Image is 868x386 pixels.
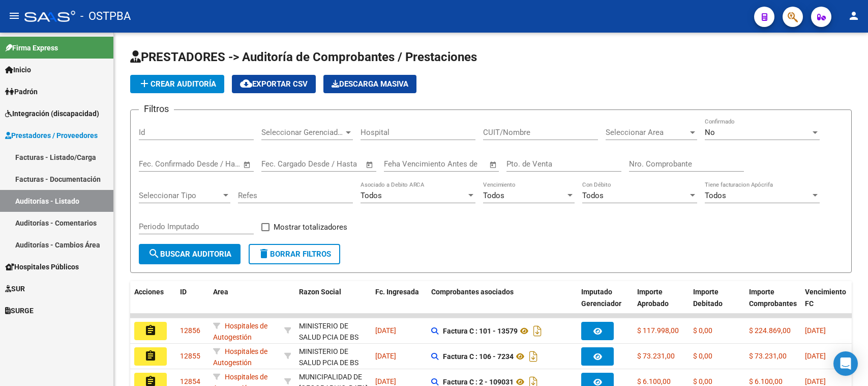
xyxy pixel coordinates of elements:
strong: Factura C : 2 - 109031 [443,378,514,386]
span: $ 224.869,00 [749,326,791,335]
input: Fecha fin [189,159,238,169]
div: MINISTERIO DE SALUD PCIA DE BS AS [299,346,367,380]
datatable-header-cell: Importe Aprobado [633,281,689,326]
span: $ 6.100,00 [637,377,671,385]
datatable-header-cell: Fc. Ingresada [371,281,427,326]
span: Seleccionar Tipo [139,191,221,200]
span: 12854 [180,377,200,385]
span: Todos [705,191,726,200]
span: Importe Debitado [693,288,723,308]
span: Descarga Masiva [332,79,408,89]
button: Crear Auditoría [130,75,224,93]
span: $ 0,00 [693,326,712,335]
span: Hospitales Públicos [5,261,79,272]
mat-icon: person [848,10,860,22]
span: Padrón [5,86,38,97]
mat-icon: menu [8,10,20,22]
span: Area [213,288,228,296]
span: PRESTADORES -> Auditoría de Comprobantes / Prestaciones [130,50,477,64]
span: 12855 [180,352,200,360]
div: Open Intercom Messenger [833,351,858,376]
i: Descargar documento [531,323,544,339]
span: Mostrar totalizadores [274,221,347,233]
span: Imputado Gerenciador [581,288,621,308]
span: $ 73.231,00 [637,352,675,360]
datatable-header-cell: Comprobantes asociados [427,281,577,326]
span: No [705,128,715,137]
span: Crear Auditoría [138,79,216,89]
input: Fecha inicio [139,159,180,169]
span: Borrar Filtros [258,250,331,259]
button: Open calendar [242,159,253,171]
span: Firma Express [5,42,58,53]
input: Fecha inicio [261,159,303,169]
mat-icon: cloud_download [240,77,252,90]
button: Open calendar [488,159,499,171]
span: Importe Aprobado [637,288,669,308]
mat-icon: search [148,247,160,260]
span: $ 0,00 [693,352,712,360]
span: [DATE] [805,326,826,335]
span: $ 6.100,00 [749,377,783,385]
span: $ 0,00 [693,377,712,385]
span: Importe Comprobantes [749,288,797,308]
div: - 30626983398 [299,346,367,367]
datatable-header-cell: Acciones [130,281,176,326]
button: Borrar Filtros [249,244,340,264]
span: SURGE [5,305,34,316]
div: - 30626983398 [299,320,367,342]
i: Descargar documento [527,348,540,365]
span: 12856 [180,326,200,335]
datatable-header-cell: Vencimiento FC [801,281,857,326]
datatable-header-cell: Importe Comprobantes [745,281,801,326]
span: Seleccionar Area [606,128,688,137]
span: [DATE] [375,377,396,385]
span: - OSTPBA [80,5,131,27]
button: Buscar Auditoria [139,244,241,264]
input: Fecha fin [312,159,361,169]
strong: Factura C : 101 - 13579 [443,327,518,335]
span: Fc. Ingresada [375,288,419,296]
span: [DATE] [375,352,396,360]
span: Hospitales de Autogestión [213,347,267,367]
span: Prestadores / Proveedores [5,130,98,141]
div: MINISTERIO DE SALUD PCIA DE BS AS [299,320,367,355]
mat-icon: assignment [144,324,157,337]
span: ID [180,288,187,296]
button: Descarga Masiva [323,75,416,93]
span: Todos [483,191,504,200]
span: SUR [5,283,25,294]
mat-icon: assignment [144,350,157,362]
strong: Factura C : 106 - 7234 [443,352,514,361]
span: [DATE] [375,326,396,335]
h3: Filtros [139,102,174,116]
datatable-header-cell: Razon Social [295,281,371,326]
datatable-header-cell: Imputado Gerenciador [577,281,633,326]
span: Buscar Auditoria [148,250,231,259]
datatable-header-cell: ID [176,281,209,326]
span: Acciones [134,288,164,296]
span: Vencimiento FC [805,288,846,308]
span: Todos [582,191,604,200]
datatable-header-cell: Importe Debitado [689,281,745,326]
span: [DATE] [805,377,826,385]
span: [DATE] [805,352,826,360]
span: Exportar CSV [240,79,308,89]
mat-icon: delete [258,247,270,260]
button: Open calendar [364,159,376,171]
span: Inicio [5,64,31,75]
span: $ 73.231,00 [749,352,787,360]
app-download-masive: Descarga masiva de comprobantes (adjuntos) [323,75,416,93]
span: Seleccionar Gerenciador [261,128,344,137]
span: Integración (discapacidad) [5,108,99,119]
span: Hospitales de Autogestión [213,322,267,342]
button: Exportar CSV [232,75,316,93]
span: Todos [361,191,382,200]
span: $ 117.998,00 [637,326,679,335]
mat-icon: add [138,77,151,90]
span: Comprobantes asociados [431,288,514,296]
datatable-header-cell: Area [209,281,280,326]
span: Razon Social [299,288,341,296]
